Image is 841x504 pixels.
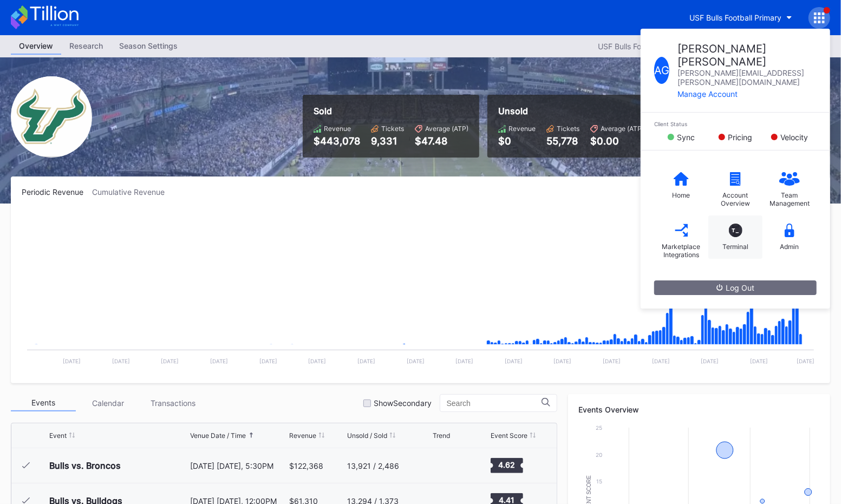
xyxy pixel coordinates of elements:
text: [DATE] [505,358,523,364]
div: Sold [314,106,468,116]
div: $47.48 [415,135,468,147]
text: [DATE] [63,358,81,364]
div: [PERSON_NAME] [PERSON_NAME] [677,42,817,68]
svg: Chart title [433,452,465,479]
div: Events [11,395,76,411]
div: $0 [498,135,536,147]
div: Revenue [508,125,536,133]
div: [PERSON_NAME][EMAIL_ADDRESS][PERSON_NAME][DOMAIN_NAME] [677,68,817,87]
text: [DATE] [259,358,277,364]
div: USF Bulls Football Primary [689,13,781,22]
div: [DATE] [DATE], 5:30PM [190,461,286,470]
div: Revenue [289,431,316,440]
div: Marketplace Integrations [660,243,703,259]
text: 25 [596,424,602,431]
div: Home [673,191,690,199]
text: [DATE] [210,358,228,364]
div: A G [654,57,669,84]
text: [DATE] [603,358,621,364]
text: 4.62 [498,460,515,469]
div: 13,921 / 2,486 [347,461,399,470]
div: Log Out [716,283,754,292]
div: Events Overview [579,405,819,414]
div: Season Settings [111,38,186,54]
div: Manage Account [677,89,817,99]
img: USF_Bulls_Football_Primary.png [11,76,92,158]
div: Admin [780,243,799,251]
a: Overview [11,38,61,55]
div: Research [61,38,111,54]
button: USF Bulls Football Primary 2025 [592,39,727,54]
div: Calendar [76,395,141,411]
text: [DATE] [161,358,179,364]
text: [DATE] [112,358,130,364]
div: Sync [677,133,695,142]
div: Show Secondary [374,398,432,408]
div: Average (ATP) [601,125,644,133]
div: Team Management [768,191,811,207]
text: 20 [596,451,602,458]
div: Bulls vs. Broncos [49,460,121,471]
div: Cumulative Revenue [92,187,173,197]
text: [DATE] [797,358,814,364]
div: Unsold [498,106,644,116]
text: [DATE] [407,358,425,364]
div: Tickets [557,125,579,133]
div: Unsold / Sold [347,431,387,440]
div: Periodic Revenue [22,187,92,197]
div: Event [49,431,67,440]
div: Velocity [780,133,808,142]
button: Log Out [654,280,817,295]
text: [DATE] [357,358,375,364]
text: [DATE] [308,358,326,364]
div: Transactions [141,395,206,411]
div: Pricing [728,133,752,142]
div: Revenue [324,125,351,133]
div: 55,778 [546,135,579,147]
text: [DATE] [750,358,768,364]
div: Account Overview [714,191,757,207]
svg: Chart title [22,210,819,372]
button: USF Bulls Football Primary [681,8,800,28]
div: 9,331 [371,135,404,147]
div: Client Status [654,121,817,127]
div: Tickets [381,125,404,133]
text: [DATE] [554,358,572,364]
text: [DATE] [652,358,670,364]
a: Season Settings [111,38,186,55]
text: 15 [596,478,602,485]
text: [DATE] [455,358,473,364]
div: $0.00 [590,135,644,147]
a: Research [61,38,111,55]
div: USF Bulls Football Primary 2025 [598,42,710,51]
div: Event Score [491,431,527,440]
div: Terminal [722,243,748,251]
div: $443,078 [314,135,360,147]
input: Search [447,399,542,408]
text: [DATE] [701,358,719,364]
div: Trend [433,431,450,440]
div: $122,368 [289,461,323,470]
div: T_ [729,224,742,237]
div: Average (ATP) [425,125,468,133]
div: Venue Date / Time [190,431,246,440]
